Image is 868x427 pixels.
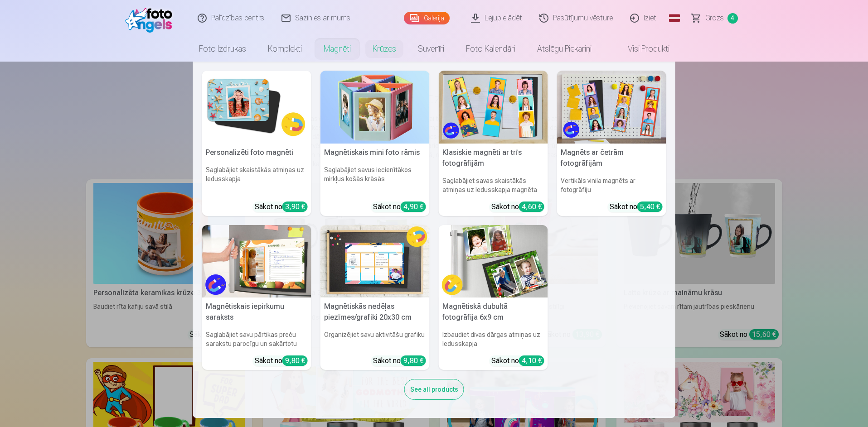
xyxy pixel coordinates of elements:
[557,173,666,198] h6: Vertikāls vinila magnēts ar fotogrāfiju
[362,36,407,62] a: Krūzes
[439,297,548,326] h5: Magnētiskā dubultā fotogrāfija 6x9 cm
[255,202,308,212] div: Sākot no
[320,225,430,298] img: Magnētiskās nedēļas piezīmes/grafiki 20x30 cm
[257,36,313,62] a: Komplekti
[202,297,311,326] h5: Magnētiskais iepirkumu saraksts
[637,202,663,212] div: 5,40 €
[526,36,602,62] a: Atslēgu piekariņi
[202,144,311,162] h5: Personalizēti foto magnēti
[401,202,426,212] div: 4,90 €
[320,326,430,352] h6: Organizējiet savu aktivitāšu grafiku
[320,71,430,216] a: Magnētiskais mini foto rāmisMagnētiskais mini foto rāmisSaglabājiet savus iecienītākos mirkļus ko...
[313,36,362,62] a: Magnēti
[202,162,311,198] h6: Saglabājiet skaistākās atmiņas uz ledusskapja
[320,144,430,162] h5: Magnētiskais mini foto rāmis
[491,355,544,366] div: Sākot no
[188,36,257,62] a: Foto izdrukas
[439,225,548,370] a: Magnētiskā dubultā fotogrāfija 6x9 cmMagnētiskā dubultā fotogrāfija 6x9 cmIzbaudiet divas dārgas ...
[282,202,308,212] div: 3,90 €
[519,355,544,366] div: 4,10 €
[320,297,430,326] h5: Magnētiskās nedēļas piezīmes/grafiki 20x30 cm
[125,4,177,33] img: /fa1
[202,326,311,352] h6: Saglabājiet savu pārtikas preču sarakstu parocīgu un sakārtotu
[404,384,464,393] a: See all products
[439,71,548,144] img: Klasiskie magnēti ar trīs fotogrāfijām
[202,225,311,370] a: Magnētiskais iepirkumu sarakstsMagnētiskais iepirkumu sarakstsSaglabājiet savu pārtikas preču sar...
[404,12,450,24] a: Galerija
[320,225,430,370] a: Magnētiskās nedēļas piezīmes/grafiki 20x30 cmMagnētiskās nedēļas piezīmes/grafiki 20x30 cmOrganiz...
[407,36,455,62] a: Suvenīri
[255,355,308,366] div: Sākot no
[557,71,666,216] a: Magnēts ar četrām fotogrāfijāmMagnēts ar četrām fotogrāfijāmVertikāls vinila magnēts ar fotogrāfi...
[727,13,738,24] span: 4
[439,225,548,298] img: Magnētiskā dubultā fotogrāfija 6x9 cm
[320,162,430,198] h6: Saglabājiet savus iecienītākos mirkļus košās krāsās
[439,173,548,198] h6: Saglabājiet savas skaistākās atmiņas uz ledusskapja magnēta
[602,36,680,62] a: Visi produkti
[610,202,663,212] div: Sākot no
[491,202,544,212] div: Sākot no
[404,379,464,400] div: See all products
[373,202,426,212] div: Sākot no
[519,202,544,212] div: 4,60 €
[202,71,311,144] img: Personalizēti foto magnēti
[705,13,724,24] span: Grozs
[557,71,666,144] img: Magnēts ar četrām fotogrāfijām
[373,355,426,366] div: Sākot no
[202,225,311,298] img: Magnētiskais iepirkumu saraksts
[202,71,311,216] a: Personalizēti foto magnētiPersonalizēti foto magnētiSaglabājiet skaistākās atmiņas uz ledusskapja...
[557,144,666,173] h5: Magnēts ar četrām fotogrāfijām
[439,71,548,216] a: Klasiskie magnēti ar trīs fotogrāfijāmKlasiskie magnēti ar trīs fotogrāfijāmSaglabājiet savas ska...
[439,326,548,352] h6: Izbaudiet divas dārgas atmiņas uz ledusskapja
[439,144,548,173] h5: Klasiskie magnēti ar trīs fotogrāfijām
[282,355,308,366] div: 9,80 €
[455,36,526,62] a: Foto kalendāri
[320,71,430,144] img: Magnētiskais mini foto rāmis
[401,355,426,366] div: 9,80 €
